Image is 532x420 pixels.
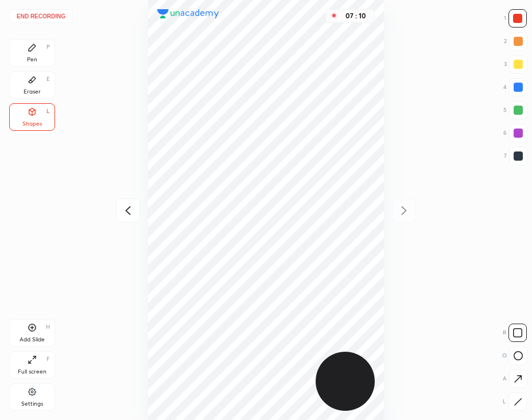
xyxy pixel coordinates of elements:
div: Add Slide [20,337,45,343]
img: logo.38c385cc.svg [157,9,219,18]
div: L [503,392,527,411]
div: 1 [504,9,527,28]
div: 6 [503,124,527,142]
div: O [502,347,527,365]
div: L [46,108,50,114]
div: Shapes [22,121,42,127]
div: E [46,76,50,82]
div: F [46,356,50,362]
div: 3 [504,55,527,73]
div: R [503,324,527,342]
div: Eraser [24,89,41,95]
div: Pen [27,57,37,63]
div: 07 : 10 [342,12,370,20]
div: 5 [503,101,527,119]
div: 4 [503,78,527,96]
div: A [503,370,527,388]
div: H [46,324,50,330]
div: 2 [504,32,527,50]
div: P [46,44,50,50]
div: Full screen [18,369,46,375]
div: Settings [21,401,43,407]
button: End recording [9,9,73,23]
div: 7 [504,147,527,165]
